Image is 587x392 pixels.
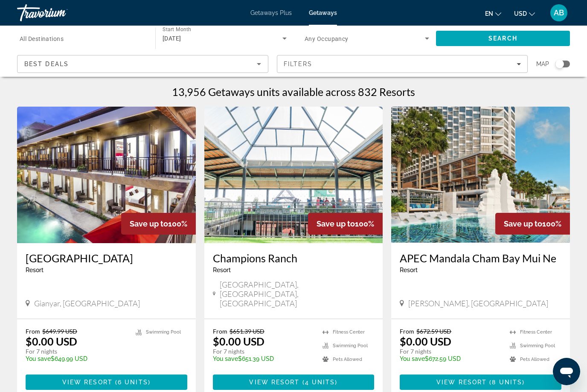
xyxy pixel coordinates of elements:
[146,329,181,335] span: Swimming Pool
[250,9,292,16] a: Getaways Plus
[213,328,227,335] span: From
[436,379,487,386] span: View Resort
[17,107,196,243] img: The Swaha Hotel
[305,379,335,386] span: 4 units
[514,10,527,17] span: USD
[163,35,181,42] span: [DATE]
[277,55,528,73] button: Filters
[400,252,561,264] a: APEC Mandala Cham Bay Mui Ne
[487,379,525,386] span: ( )
[204,107,383,243] img: Champions Ranch
[213,355,314,362] p: $651.39 USD
[20,34,144,44] input: Select destination
[520,357,549,362] span: Pets Allowed
[26,335,77,348] p: $0.00 USD
[317,219,355,228] span: Save up to
[26,348,127,355] p: For 7 nights
[536,58,549,70] span: Map
[24,61,69,67] span: Best Deals
[26,375,187,390] button: View Resort(6 units)
[284,61,313,67] span: Filters
[553,358,580,385] iframe: Button to launch messaging window
[213,355,238,362] span: You save
[391,107,570,243] img: APEC Mandala Cham Bay Mui Ne
[220,280,374,308] span: [GEOGRAPHIC_DATA], [GEOGRAPHIC_DATA], [GEOGRAPHIC_DATA]
[26,355,127,362] p: $649.99 USD
[408,299,548,308] span: [PERSON_NAME], [GEOGRAPHIC_DATA]
[400,328,414,335] span: From
[548,4,570,22] button: User Menu
[249,379,299,386] span: View Resort
[118,379,148,386] span: 6 units
[333,329,365,335] span: Fitness Center
[26,267,44,273] span: Resort
[20,35,64,42] span: All Destinations
[400,335,451,348] p: $0.00 USD
[34,299,140,308] span: Gianyar, [GEOGRAPHIC_DATA]
[333,343,368,348] span: Swimming Pool
[400,348,501,355] p: For 7 nights
[213,335,264,348] p: $0.00 USD
[309,9,337,16] a: Getaways
[62,379,113,386] span: View Resort
[42,328,77,335] span: $649.99 USD
[514,7,535,20] button: Change currency
[213,267,231,273] span: Resort
[213,375,375,390] button: View Resort(4 units)
[163,26,191,32] span: Start Month
[400,355,425,362] span: You save
[213,348,314,355] p: For 7 nights
[26,252,187,264] a: [GEOGRAPHIC_DATA]
[554,9,564,17] span: AB
[504,219,542,228] span: Save up to
[492,379,522,386] span: 8 units
[213,252,375,264] a: Champions Ranch
[305,35,349,42] span: Any Occupancy
[172,85,415,98] h1: 13,956 Getaways units available across 832 Resorts
[308,213,383,235] div: 100%
[400,375,561,390] button: View Resort(8 units)
[416,328,451,335] span: $672.59 USD
[520,343,555,348] span: Swimming Pool
[24,59,261,69] mat-select: Sort by
[485,10,493,17] span: en
[488,35,517,42] span: Search
[26,328,40,335] span: From
[26,355,51,362] span: You save
[121,213,196,235] div: 100%
[300,379,338,386] span: ( )
[230,328,264,335] span: $651.39 USD
[130,219,168,228] span: Save up to
[436,31,570,46] button: Search
[485,7,501,20] button: Change language
[495,213,570,235] div: 100%
[17,2,102,24] a: Travorium
[333,357,362,362] span: Pets Allowed
[113,379,151,386] span: ( )
[400,355,501,362] p: $672.59 USD
[520,329,552,335] span: Fitness Center
[400,267,418,273] span: Resort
